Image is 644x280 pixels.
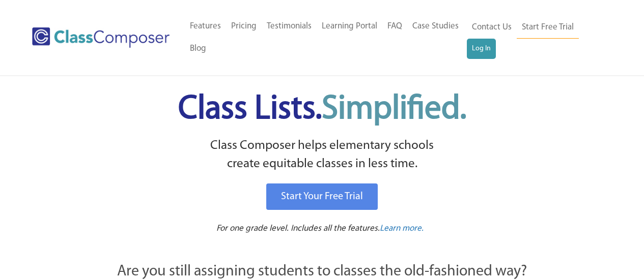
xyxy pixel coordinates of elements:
[380,224,424,233] span: Learn more.
[185,38,211,60] a: Blog
[380,223,424,235] a: Learn more.
[317,15,382,38] a: Learning Portal
[61,137,583,174] p: Class Composer helps elementary schools create equitable classes in less time.
[262,15,317,38] a: Testimonials
[32,27,170,48] img: Class Composer
[185,15,226,38] a: Features
[322,93,466,126] span: Simplified.
[517,16,579,39] a: Start Free Trial
[467,16,517,39] a: Contact Us
[281,192,363,202] span: Start Your Free Trial
[467,16,604,59] nav: Header Menu
[266,183,378,210] a: Start Your Free Trial
[467,39,496,59] a: Log In
[226,15,262,38] a: Pricing
[382,15,407,38] a: FAQ
[178,93,466,126] span: Class Lists.
[185,15,467,60] nav: Header Menu
[407,15,464,38] a: Case Studies
[216,224,380,233] span: For one grade level. Includes all the features.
